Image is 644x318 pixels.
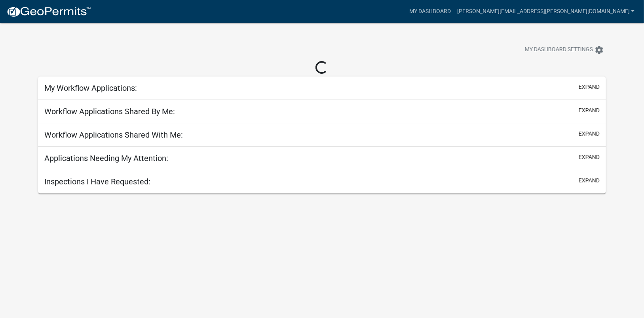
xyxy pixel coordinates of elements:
[44,153,168,163] h5: Applications Needing My Attention:
[579,106,600,115] button: expand
[579,83,600,91] button: expand
[595,45,604,55] i: settings
[454,4,638,19] a: [PERSON_NAME][EMAIL_ADDRESS][PERSON_NAME][DOMAIN_NAME]
[44,130,183,140] h5: Workflow Applications Shared With Me:
[406,4,454,19] a: My Dashboard
[579,153,600,161] button: expand
[44,83,137,93] h5: My Workflow Applications:
[44,107,175,116] h5: Workflow Applications Shared By Me:
[525,45,593,55] span: My Dashboard Settings
[579,130,600,138] button: expand
[579,176,600,185] button: expand
[44,177,150,186] h5: Inspections I Have Requested:
[519,42,610,57] button: My Dashboard Settingssettings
